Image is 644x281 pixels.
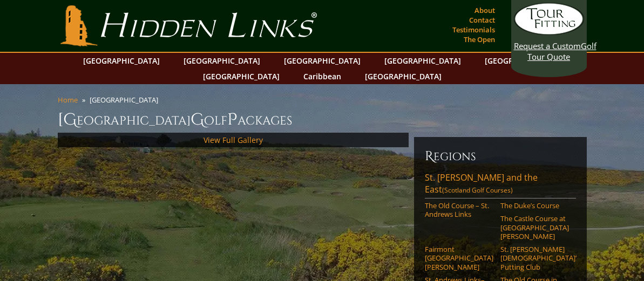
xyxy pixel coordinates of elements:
a: View Full Gallery [204,135,263,145]
a: The Duke’s Course [500,201,569,210]
a: St. [PERSON_NAME] and the East(Scotland Golf Courses) [425,172,576,198]
a: Home [58,95,78,105]
a: [GEOGRAPHIC_DATA] [178,53,266,68]
a: [GEOGRAPHIC_DATA] [78,53,165,68]
span: G [191,109,204,131]
span: Request a Custom [514,40,581,51]
a: Testimonials [450,22,498,37]
a: Contact [466,12,498,28]
a: The Old Course – St. Andrews Links [425,201,493,219]
a: [GEOGRAPHIC_DATA] [360,68,447,84]
a: Fairmont [GEOGRAPHIC_DATA][PERSON_NAME] [425,245,493,271]
a: Request a CustomGolf Tour Quote [514,3,584,62]
a: The Open [461,32,498,47]
h6: Regions [425,148,576,165]
a: [GEOGRAPHIC_DATA] [198,68,285,84]
a: [GEOGRAPHIC_DATA] [479,53,567,68]
h1: [GEOGRAPHIC_DATA] olf ackages [58,109,587,131]
span: (Scotland Golf Courses) [442,186,513,195]
a: [GEOGRAPHIC_DATA] [379,53,466,68]
a: About [472,3,498,18]
a: [GEOGRAPHIC_DATA] [279,53,366,68]
li: [GEOGRAPHIC_DATA] [90,95,162,105]
a: St. [PERSON_NAME] [DEMOGRAPHIC_DATA]’ Putting Club [500,245,569,271]
a: Caribbean [298,68,347,84]
a: The Castle Course at [GEOGRAPHIC_DATA][PERSON_NAME] [500,214,569,241]
span: P [227,109,238,131]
